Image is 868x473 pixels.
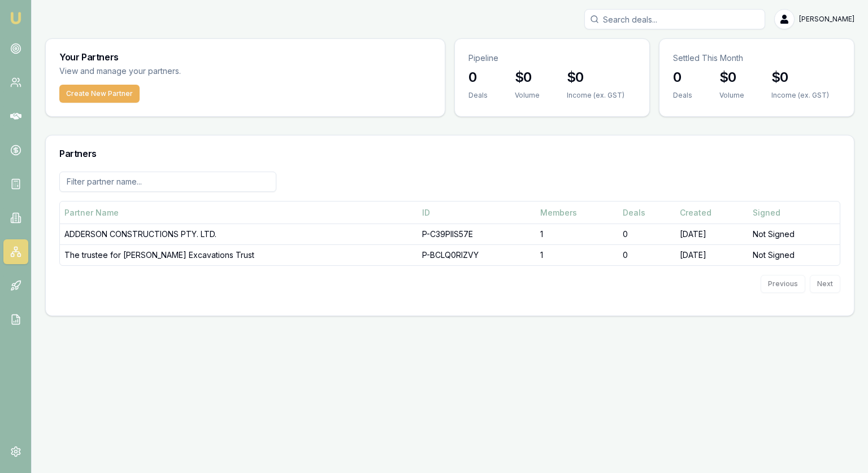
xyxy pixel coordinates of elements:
td: P-BCLQ0RIZVY [418,245,536,266]
h3: $0 [719,68,744,86]
p: Settled This Month [673,52,840,64]
td: ADDERSON CONSTRUCTIONS PTY. LTD. [60,224,418,245]
div: Income (ex. GST) [567,91,624,100]
button: Create New Partner [59,85,140,103]
h3: $0 [515,68,540,86]
div: Deals [623,207,671,218]
img: emu-icon-u.png [9,11,23,25]
p: Pipeline [468,52,636,64]
div: Members [540,207,614,218]
h3: Partners [59,149,840,158]
td: 1 [536,224,618,245]
td: [DATE] [675,224,749,245]
div: Created [680,207,744,218]
input: Filter partner name... [59,172,276,192]
span: [PERSON_NAME] [799,15,854,24]
h3: 0 [673,68,692,86]
h3: Your Partners [59,52,431,62]
td: P-C39PIIS57E [418,224,536,245]
div: Signed [753,207,835,218]
td: The trustee for [PERSON_NAME] Excavations Trust [60,245,418,266]
div: Partner Name [64,207,413,218]
div: ID [422,207,531,218]
td: 0 [618,245,675,266]
div: Not Signed [753,229,835,240]
p: View and manage your partners. [59,65,349,78]
td: 1 [536,245,618,266]
td: 0 [618,224,675,245]
input: Search deals [584,9,765,29]
div: Income (ex. GST) [771,91,829,100]
div: Deals [468,91,488,100]
h3: $0 [567,68,624,86]
div: Volume [515,91,540,100]
div: Not Signed [753,249,835,261]
h3: 0 [468,68,488,86]
h3: $0 [771,68,829,86]
td: [DATE] [675,245,749,266]
div: Volume [719,91,744,100]
div: Deals [673,91,692,100]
